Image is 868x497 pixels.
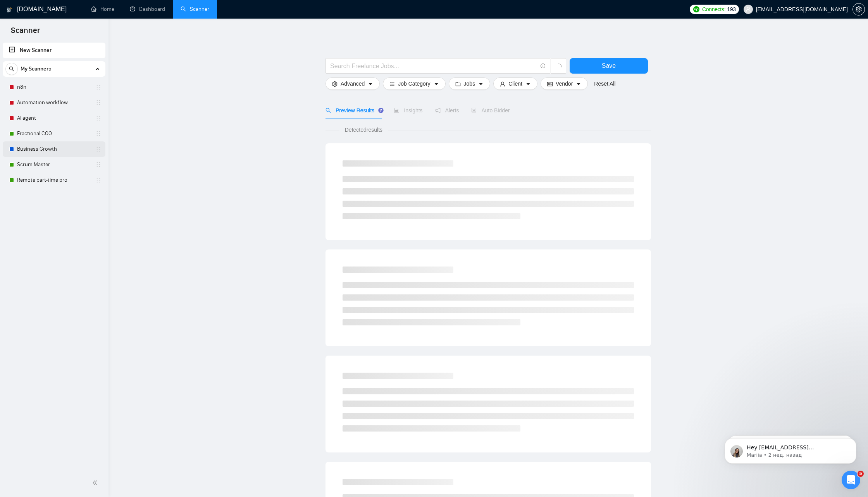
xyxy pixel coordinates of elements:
[17,126,91,141] a: Fractional COO
[471,108,477,113] span: robot
[852,3,865,15] button: setting
[6,66,17,72] span: search
[5,63,18,75] button: search
[17,79,91,95] a: n8n
[449,77,491,90] button: folderJobscaret-down
[858,471,864,477] span: 5
[91,6,114,12] a: homeHome
[330,61,537,71] input: Search Freelance Jobs...
[377,107,384,114] div: Tooltip anchor
[547,81,553,86] span: idcard
[508,79,522,88] span: Client
[602,61,616,71] span: Save
[325,107,381,114] span: Preview Results
[434,81,439,86] span: caret-down
[842,471,860,489] iframe: Intercom live chat
[435,108,441,113] span: notification
[17,141,91,157] a: Business Growth
[853,6,865,12] span: setting
[435,107,459,114] span: Alerts
[92,479,100,487] span: double-left
[541,77,588,90] button: idcardVendorcaret-down
[500,81,505,86] span: user
[478,81,484,86] span: caret-down
[713,422,868,476] iframe: Intercom notifications сообщение
[95,84,102,90] span: holder
[9,43,99,58] a: New Scanner
[464,79,475,88] span: Jobs
[3,43,105,58] li: New Scanner
[95,162,102,168] span: holder
[5,25,46,41] span: Scanner
[341,79,365,88] span: Advanced
[95,131,102,137] span: holder
[17,95,91,110] a: Automation workflow
[339,126,388,134] span: Detected results
[34,30,134,37] p: Message from Mariia, sent 2 нед. назад
[130,6,165,12] a: dashboardDashboard
[95,177,102,183] span: holder
[852,6,865,12] a: setting
[576,81,581,86] span: caret-down
[34,22,134,121] span: Hey [EMAIL_ADDRESS][DOMAIN_NAME], Looks like your Upwork agency DM Wings ran out of connects. We ...
[332,81,338,86] span: setting
[471,107,510,114] span: Auto Bidder
[727,5,735,14] span: 193
[17,172,91,188] a: Remote part-time pro
[95,146,102,152] span: holder
[455,81,461,86] span: folder
[17,157,91,172] a: Scrum Master
[383,77,445,90] button: barsJob Categorycaret-down
[570,58,648,74] button: Save
[702,5,725,14] span: Connects:
[21,61,51,77] span: My Scanners
[556,79,573,88] span: Vendor
[325,108,331,113] span: search
[17,110,91,126] a: AI agent
[394,107,422,114] span: Insights
[181,6,209,12] a: searchScanner
[746,7,751,12] span: user
[493,77,537,90] button: userClientcaret-down
[3,61,105,188] li: My Scanners
[389,81,395,86] span: bars
[95,100,102,106] span: holder
[525,81,531,86] span: caret-down
[325,77,380,90] button: settingAdvancedcaret-down
[7,3,12,16] img: logo
[555,64,562,71] span: loading
[95,115,102,121] span: holder
[693,6,699,12] img: upwork-logo.png
[368,81,373,86] span: caret-down
[541,64,546,69] span: info-circle
[398,79,430,88] span: Job Category
[594,79,615,88] a: Reset All
[394,108,399,113] span: area-chart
